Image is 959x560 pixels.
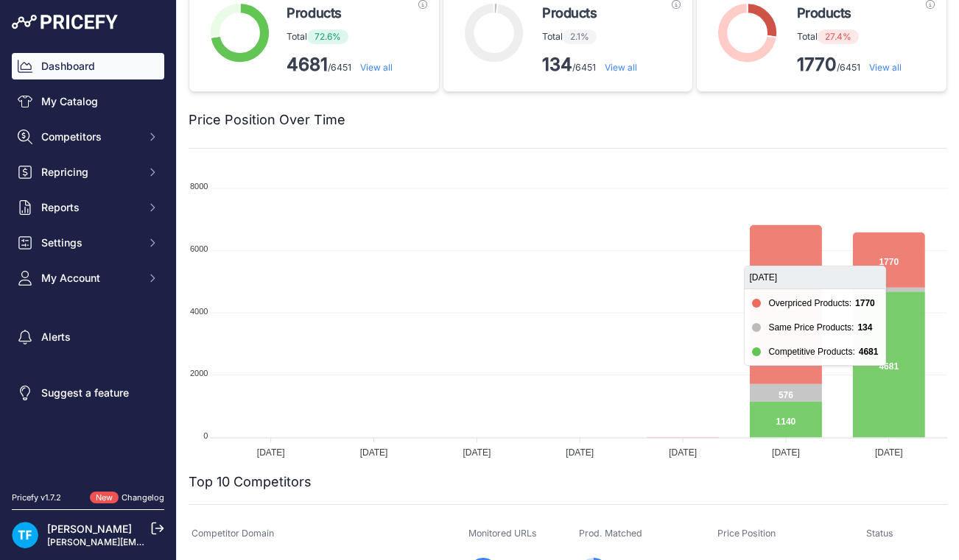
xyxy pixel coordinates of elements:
strong: 1770 [797,54,837,75]
span: Repricing [41,165,138,180]
a: [PERSON_NAME][EMAIL_ADDRESS][PERSON_NAME][DOMAIN_NAME] [47,536,347,547]
p: Total [797,29,935,44]
span: 2.1% [563,29,597,44]
a: View all [360,62,393,73]
button: Competitors [12,124,164,150]
tspan: [DATE] [669,447,697,458]
h2: Top 10 Competitors [189,472,312,492]
a: View all [869,62,902,73]
tspan: 6000 [190,244,208,253]
span: Status [866,528,893,539]
p: /6451 [542,53,681,77]
span: My Account [41,271,138,286]
img: Pricefy Logo [12,15,118,29]
button: My Account [12,265,164,291]
tspan: [DATE] [772,447,800,458]
span: 72.6% [307,29,348,44]
h2: Price Position Over Time [189,110,345,130]
tspan: [DATE] [463,447,491,458]
tspan: [DATE] [360,447,388,458]
a: View all [605,62,637,73]
p: Total [542,29,681,44]
a: [PERSON_NAME] [47,522,132,535]
span: New [90,492,119,504]
strong: 134 [542,54,572,75]
span: Reports [41,200,138,215]
tspan: 4000 [190,307,208,316]
span: Monitored URLs [468,528,537,539]
span: Price Position [717,528,776,539]
tspan: 2000 [190,369,208,378]
a: Alerts [12,324,164,350]
tspan: 0 [203,431,208,440]
button: Reports [12,194,164,221]
strong: 4681 [287,54,328,75]
span: Competitors [41,130,138,144]
tspan: [DATE] [875,447,903,458]
span: 27.4% [818,29,859,44]
a: Dashboard [12,53,164,79]
span: Competitor Domain [192,528,274,539]
p: /6451 [797,53,935,77]
a: Changelog [122,492,164,503]
span: Prod. Matched [579,528,642,539]
button: Repricing [12,159,164,185]
a: My Catalog [12,88,164,115]
tspan: 8000 [190,182,208,191]
button: Settings [12,230,164,256]
p: /6451 [287,53,426,77]
tspan: [DATE] [566,447,594,458]
div: Pricefy v1.7.2 [12,492,61,504]
span: Settings [41,235,138,250]
tspan: [DATE] [257,447,285,458]
a: Suggest a feature [12,380,164,406]
p: Total [287,29,426,44]
nav: Sidebar [12,53,164,474]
